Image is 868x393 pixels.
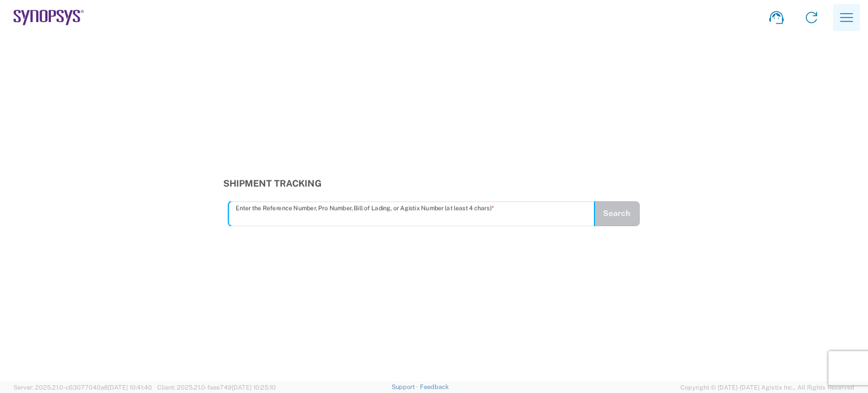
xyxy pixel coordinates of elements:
span: Server: 2025.21.0-c63077040a8 [14,384,152,391]
a: Support [392,383,420,390]
span: [DATE] 10:41:40 [108,384,152,391]
a: Feedback [420,383,449,390]
span: Copyright © [DATE]-[DATE] Agistix Inc., All Rights Reserved [680,382,854,392]
h3: Shipment Tracking [223,178,645,189]
span: Client: 2025.21.0-faee749 [157,384,276,391]
span: [DATE] 10:25:10 [232,384,276,391]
